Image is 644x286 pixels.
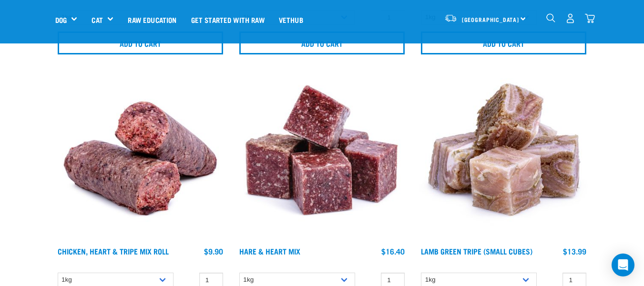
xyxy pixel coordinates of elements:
[565,13,575,23] img: user.png
[184,0,272,39] a: Get started with Raw
[237,72,407,242] img: Pile Of Cubed Hare Heart For Pets
[239,249,300,253] a: Hare & Heart Mix
[121,0,184,39] a: Raw Education
[272,0,310,39] a: Vethub
[612,254,634,276] div: Open Intercom Messenger
[55,72,225,242] img: Chicken Heart Tripe Roll 01
[563,247,586,255] div: $13.99
[546,13,555,22] img: home-icon-1@2x.png
[55,14,67,25] a: Dog
[421,249,532,253] a: Lamb Green Tripe (Small Cubes)
[585,13,595,23] img: home-icon@2x.png
[381,247,405,255] div: $16.40
[58,249,169,253] a: Chicken, Heart & Tripe Mix Roll
[92,14,102,25] a: Cat
[444,14,457,22] img: van-moving.png
[462,18,520,21] span: [GEOGRAPHIC_DATA]
[204,247,223,255] div: $9.90
[419,72,589,242] img: 1133 Green Tripe Lamb Small Cubes 01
